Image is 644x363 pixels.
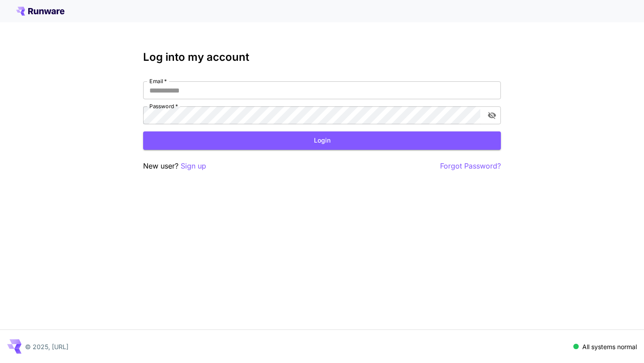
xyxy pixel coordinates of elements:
[149,77,167,85] label: Email
[25,342,68,351] p: © 2025, [URL]
[143,51,501,63] h3: Log into my account
[181,160,206,172] button: Sign up
[143,131,501,150] button: Login
[582,342,637,351] p: All systems normal
[143,160,206,172] p: New user?
[440,160,501,172] button: Forgot Password?
[484,107,500,123] button: toggle password visibility
[149,102,178,110] label: Password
